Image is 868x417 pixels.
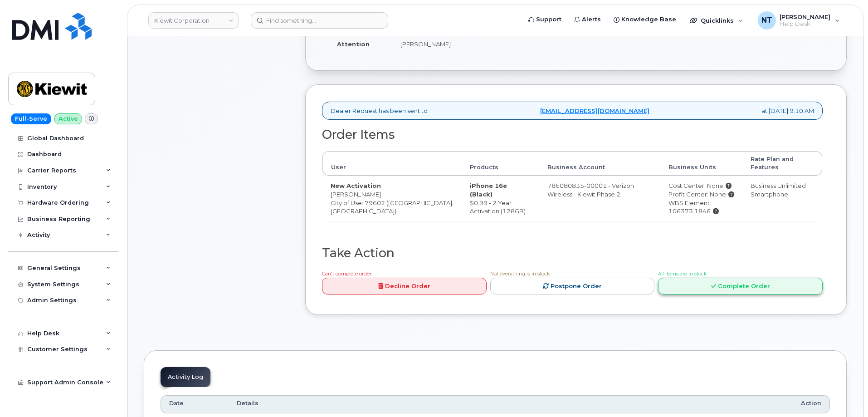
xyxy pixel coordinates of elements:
[742,176,822,221] td: Business Unlimited Smartphone
[322,271,371,277] span: Can't complete order
[322,151,462,176] th: User
[462,176,539,221] td: $0.99 - 2 Year Activation (128GB)
[668,199,734,216] div: WBS Element: 106373.1846
[322,246,823,260] h2: Take Action
[660,151,742,176] th: Business Units
[742,151,822,176] th: Rate Plan and Features
[331,182,381,189] strong: New Activation
[668,190,734,199] div: Profit Center: None
[539,176,660,221] td: 786080835-00001 - Verizon Wireless - Kiewit Phase 2
[322,176,462,221] td: [PERSON_NAME] City of Use: 79602 ([GEOGRAPHIC_DATA], [GEOGRAPHIC_DATA])
[540,107,649,115] a: [EMAIL_ADDRESS][DOMAIN_NAME]
[522,10,568,29] a: Support
[392,34,569,54] td: [PERSON_NAME]
[793,395,830,413] th: Action
[751,11,846,29] div: Nicholas Taylor
[761,15,772,26] span: NT
[780,13,830,20] span: [PERSON_NAME]
[607,10,683,29] a: Knowledge Base
[621,15,676,24] span: Knowledge Base
[701,17,734,24] span: Quicklinks
[237,399,258,407] span: Details
[536,15,561,24] span: Support
[582,15,601,24] span: Alerts
[322,102,823,120] div: Dealer Request has been sent to at [DATE] 9:10 AM
[568,10,607,29] a: Alerts
[337,40,370,48] strong: Attention
[539,151,660,176] th: Business Account
[148,12,239,29] a: Kiewit Corporation
[490,278,655,294] a: Postpone Order
[780,20,830,28] span: Help Desk
[322,278,487,294] a: Decline Order
[322,128,823,142] h2: Order Items
[658,278,823,294] a: Complete Order
[829,378,861,410] iframe: Messenger Launcher
[462,151,539,176] th: Products
[251,12,388,29] input: Find something...
[470,182,507,198] strong: iPhone 16e (Black)
[668,182,734,190] div: Cost Center: None
[683,11,750,29] div: Quicklinks
[490,271,550,277] span: Not everything is in stock
[169,399,184,407] span: Date
[658,271,707,277] span: All Items are in stock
